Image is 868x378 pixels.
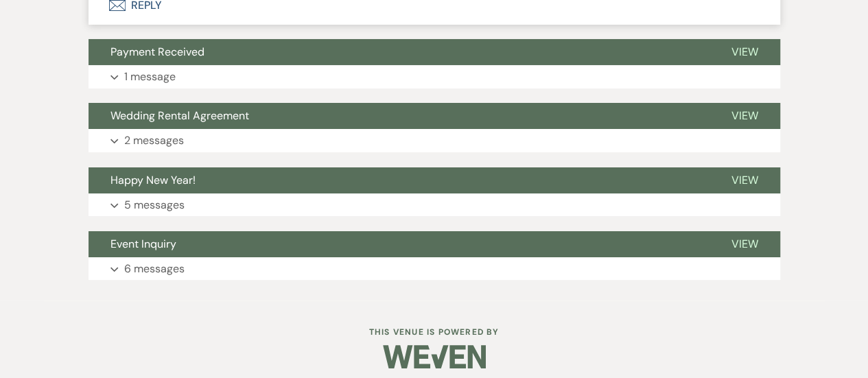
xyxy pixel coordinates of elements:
[89,39,709,65] button: Payment Received
[709,103,780,129] button: View
[89,65,780,88] button: 1 message
[731,237,758,251] span: View
[110,237,176,251] span: Event Inquiry
[89,167,709,193] button: Happy New Year!
[124,68,176,86] p: 1 message
[731,108,758,123] span: View
[110,173,196,187] span: Happy New Year!
[731,45,758,59] span: View
[709,39,780,65] button: View
[89,231,709,257] button: Event Inquiry
[89,257,780,281] button: 6 messages
[124,132,184,150] p: 2 messages
[124,260,185,278] p: 6 messages
[110,45,204,59] span: Payment Received
[89,193,780,217] button: 5 messages
[110,108,249,123] span: Wedding Rental Agreement
[709,167,780,193] button: View
[731,173,758,187] span: View
[124,196,185,214] p: 5 messages
[709,231,780,257] button: View
[89,103,709,129] button: Wedding Rental Agreement
[89,129,780,152] button: 2 messages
